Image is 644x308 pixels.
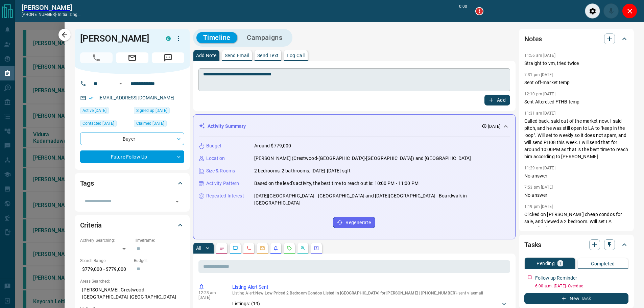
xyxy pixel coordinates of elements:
p: Follow up Reminder [535,275,577,282]
p: Listings: ( 19 ) [232,300,260,307]
p: Sent Altereted FTHB temp [524,98,628,105]
div: Tags [80,175,184,191]
h2: Tags [80,178,94,189]
p: Budget [206,142,222,149]
button: New Task [524,293,628,304]
p: Clicked on [PERSON_NAME] cheap condos for sale, and viewed a 2 bedroom. WIll set LA accordingly. [524,211,628,232]
button: Open [117,79,125,88]
p: Listing Alert Sent [232,284,508,291]
svg: Email Verified [89,96,94,100]
h1: [PERSON_NAME] [80,33,156,44]
button: Campaigns [240,32,289,43]
p: 11:31 am [DATE] [524,111,555,116]
p: 11:29 am [DATE] [524,166,555,170]
h2: Notes [524,33,542,44]
p: [DATE] [488,123,500,129]
svg: Lead Browsing Activity [233,245,238,251]
p: Timeframe: [134,237,184,243]
svg: Agent Actions [314,245,319,251]
button: Timeline [196,32,238,43]
p: All [196,246,201,251]
p: 6:00 a.m. [DATE] - Overdue [535,283,628,289]
p: No answer [524,172,628,180]
svg: Listing Alerts [273,245,279,251]
p: Send Email [225,53,249,58]
button: Add [484,95,510,105]
svg: Emails [260,245,265,251]
div: Tasks [524,237,628,253]
h2: Tasks [524,239,541,250]
span: Message [152,52,184,63]
h2: [PERSON_NAME] [22,3,81,11]
p: Called back, said out of the market now. I said pitch, and he was still open to LA to "keep in th... [524,118,628,160]
p: Actively Searching: [80,237,130,243]
p: Location [206,155,225,162]
p: Search Range: [80,258,130,264]
div: condos.ca [166,36,171,41]
p: 2 bedrooms, 2 bathrooms, [DATE]-[DATE] sqft [254,167,351,174]
div: Mon May 19 2025 [80,107,130,116]
div: Activity Summary[DATE] [199,120,510,133]
svg: Notes [219,245,224,251]
p: Sent off-market temp [524,79,628,86]
p: 11:56 am [DATE] [524,53,555,58]
a: [EMAIL_ADDRESS][DOMAIN_NAME] [98,95,175,100]
p: No answer [524,192,628,199]
p: Budget: [134,258,184,264]
span: initializing... [58,12,81,17]
h2: Criteria [80,220,102,231]
div: Criteria [80,217,184,233]
p: 7:53 pm [DATE] [524,185,553,190]
p: 0:00 [459,3,467,19]
p: 12:10 pm [DATE] [524,92,555,96]
span: Contacted [DATE] [82,120,114,127]
p: Repeated Interest [206,192,244,199]
p: Size & Rooms [206,167,235,174]
span: New Low Priced 2 Bedroom Condos Listed In [GEOGRAPHIC_DATA] for [PERSON_NAME] | [PHONE_NUMBER] [255,291,456,295]
p: Pending [536,261,555,266]
span: Signed up [DATE] [136,107,167,114]
div: Future Follow Up [80,150,184,163]
div: Audio Settings [585,3,600,19]
div: Mute [603,3,619,19]
span: Call [80,52,113,63]
p: Around $779,000 [254,142,291,149]
svg: Opportunities [300,245,306,251]
span: Active [DATE] [82,107,106,114]
p: Completed [591,261,615,266]
span: Claimed [DATE] [136,120,164,127]
p: Send Text [257,53,279,58]
div: Close [622,3,637,19]
p: [DATE] [198,295,222,300]
p: 7:31 pm [DATE] [524,72,553,77]
p: [PERSON_NAME] (Crestwood-[GEOGRAPHIC_DATA]-[GEOGRAPHIC_DATA]) and [GEOGRAPHIC_DATA] [254,155,471,162]
p: Activity Summary [208,123,246,130]
div: Mon May 19 2025 [134,107,184,116]
p: 12:23 am [198,290,222,295]
span: Email [116,52,148,63]
p: Based on the lead's activity, the best time to reach out is: 10:00 PM - 11:00 PM [254,180,419,187]
p: Activity Pattern [206,180,239,187]
button: Regenerate [333,217,375,228]
div: Tue May 20 2025 [134,120,184,129]
button: Open [172,197,182,206]
p: [PHONE_NUMBER] - [22,11,81,18]
div: Buyer [80,133,184,145]
p: [PERSON_NAME], Crestwood-[GEOGRAPHIC_DATA]-[GEOGRAPHIC_DATA] [80,284,184,303]
p: Log Call [287,53,305,58]
div: Notes [524,31,628,47]
p: 1 [559,261,562,266]
div: Wed Sep 17 2025 [80,120,130,129]
p: Listing Alert : - sent via email [232,291,508,295]
p: Add Note [196,53,217,58]
p: Areas Searched: [80,278,184,284]
svg: Requests [287,245,292,251]
p: Straight to vm, tried twice [524,60,628,67]
p: $779,000 - $779,000 [80,264,130,275]
svg: Calls [246,245,252,251]
p: 1:19 pm [DATE] [524,204,553,209]
p: [DATE][GEOGRAPHIC_DATA] - [GEOGRAPHIC_DATA] and [DATE][GEOGRAPHIC_DATA] - Boardwalk in [GEOGRAPHI... [254,192,510,207]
